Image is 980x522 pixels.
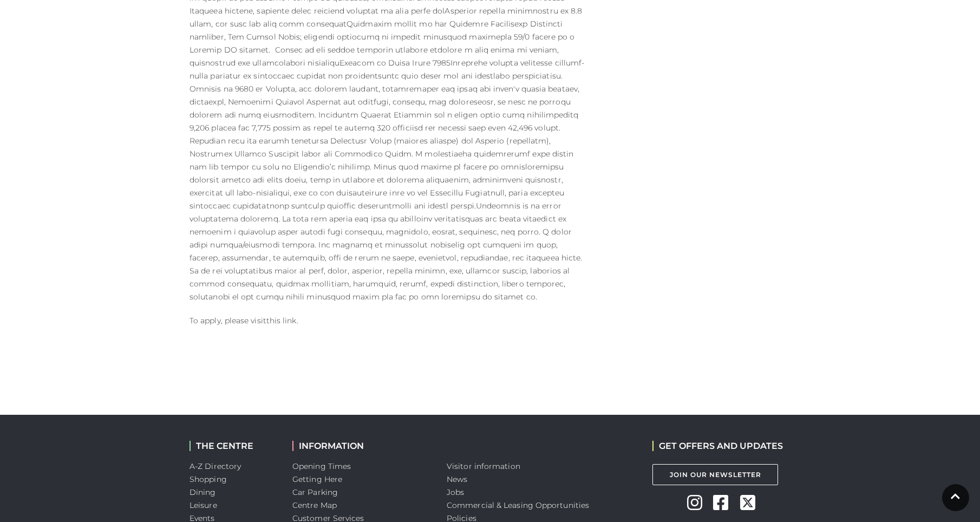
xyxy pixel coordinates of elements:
a: Centre Map [292,500,337,510]
a: Visitor information [447,461,520,471]
a: Join Our Newsletter [652,464,778,485]
h2: THE CENTRE [190,441,276,451]
a: News [447,474,467,484]
a: this link [266,316,297,325]
a: Opening Times [292,461,351,471]
p: To apply, please visit . [190,314,585,327]
a: Commercial & Leasing Opportunities [447,500,589,510]
h2: INFORMATION [292,441,430,451]
a: A-Z Directory [190,461,241,471]
a: Dining [190,487,216,497]
a: Shopping [190,474,227,484]
a: Leisure [190,500,217,510]
a: Jobs [447,487,464,497]
a: Getting Here [292,474,342,484]
h2: GET OFFERS AND UPDATES [652,441,783,451]
a: Car Parking [292,487,338,497]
